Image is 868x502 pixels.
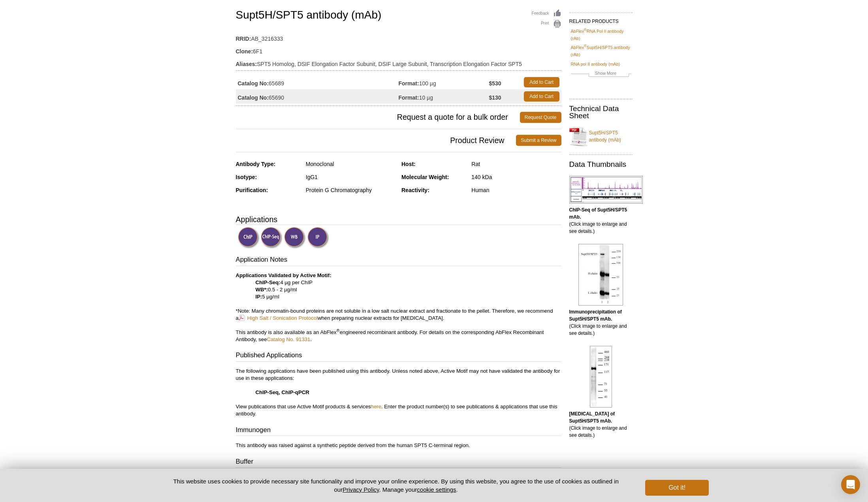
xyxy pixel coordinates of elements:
[236,425,561,436] h3: Immunogen
[520,112,561,123] a: Request Quote
[417,486,456,493] button: cookie settings
[841,475,860,494] div: Open Intercom Messenger
[571,70,631,79] a: Show More
[236,442,561,449] p: This antibody was raised against a synthetic peptide derived from the human SPT5 C-terminal region.
[284,227,306,249] img: Western Blot Validated
[236,30,561,43] td: AB_3216333
[236,255,561,266] h3: Application Notes
[160,477,633,494] p: This website uses cookies to provide necessary site functionality and improve your online experie...
[584,28,587,32] sup: ®
[399,94,419,101] strong: Format:
[236,89,399,104] td: 65690
[399,89,489,104] td: 10 µg
[236,75,399,89] td: 65689
[236,9,561,23] h1: Supt5H/SPT5 antibody (mAb)
[236,112,520,123] span: Request a quote for a bulk order
[236,272,331,278] b: Applications Validated by Active Motif:
[236,56,561,68] td: SPT5 Homolog, DSIF Elongation Factor Subunit, DSIF Large Subunit, Transcription Elongation Factor...
[578,244,623,306] img: Supt5H/SPT5 antibody (mAb) tested by immunoprecipitation.
[238,227,260,249] img: ChIP Validated
[401,187,429,193] strong: Reactivity:
[306,160,395,168] div: Monoclonal
[236,135,516,146] span: Product Review
[267,336,310,342] a: Catalog No. 91331
[471,174,561,181] div: 140 kDa
[256,389,309,395] strong: ChIP-Seq, ChIP-qPCR
[569,105,633,119] h2: Technical Data Sheet
[399,80,419,87] strong: Format:
[307,227,329,249] img: Immunoprecipitation Validated
[236,213,561,225] h3: Applications
[532,9,561,18] a: Feedback
[399,75,489,89] td: 100 µg
[238,80,269,87] strong: Catalog No:
[238,94,269,101] strong: Catalog No:
[236,60,257,68] strong: Aliases:
[569,207,627,220] b: ChIP-Seq of Supt5H/SPT5 mAb.
[569,12,633,26] h2: RELATED PRODUCTS
[236,351,561,362] h3: Published Applications
[569,309,622,322] b: Immunoprecipitation of Supt5H/SPT5 mAb.
[571,28,631,42] a: AbFlex®RNA Pol II antibody (rAb)
[569,206,633,235] p: (Click image to enlarge and see details.)
[471,187,561,194] div: Human
[236,272,561,343] p: 4 µg per ChIP 0.5 - 2 µg/ml 5 µg/ml *Note: Many chromatin-bound proteins are not soluble in a low...
[571,60,620,68] a: RNA pol II antibody (mAb)
[532,20,561,28] a: Print
[236,43,561,56] td: 6F1
[584,44,587,48] sup: ®
[306,187,395,194] div: Protein G Chromatography
[371,404,381,410] a: here
[236,368,561,417] p: The following applications have been published using this antibody. Unless noted above, Active Mo...
[239,314,318,322] a: High Salt / Sonication Protocol
[256,294,262,300] strong: IP:
[524,77,559,87] a: Add to Cart
[645,480,708,496] button: Got it!
[236,48,253,55] strong: Clone:
[236,35,251,42] strong: RRID:
[569,176,643,204] img: Supt5H/SPT5 antibody (mAb) tested by ChIP-Seq.
[569,410,633,439] p: (Click image to enlarge and see details.)
[569,411,615,424] b: [MEDICAL_DATA] of Supt5H/SPT5 mAb.
[590,346,612,408] img: Supt5H/SPT5 antibody (mAb) tested by Western blot.
[569,125,633,148] a: Supt5H/SPT5 antibody (mAb)
[471,160,561,168] div: Rat
[569,308,633,337] p: (Click image to enlarge and see details.)
[524,91,559,102] a: Add to Cart
[489,80,501,87] strong: $530
[516,135,561,146] a: Submit a Review
[236,187,268,193] strong: Purification:
[236,457,561,468] h3: Buffer
[571,44,631,58] a: AbFlex®Supt5H/SPT5 antibody (rAb)
[401,174,449,180] strong: Molecular Weight:
[569,161,633,168] h2: Data Thumbnails
[256,279,281,285] strong: ChIP-Seq:
[489,94,501,101] strong: $130
[236,174,257,180] strong: Isotype:
[306,174,395,181] div: IgG1
[236,161,276,167] strong: Antibody Type:
[261,227,282,249] img: ChIP-Seq Validated
[343,486,379,493] a: Privacy Policy
[337,328,340,332] sup: ®
[401,161,416,167] strong: Host:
